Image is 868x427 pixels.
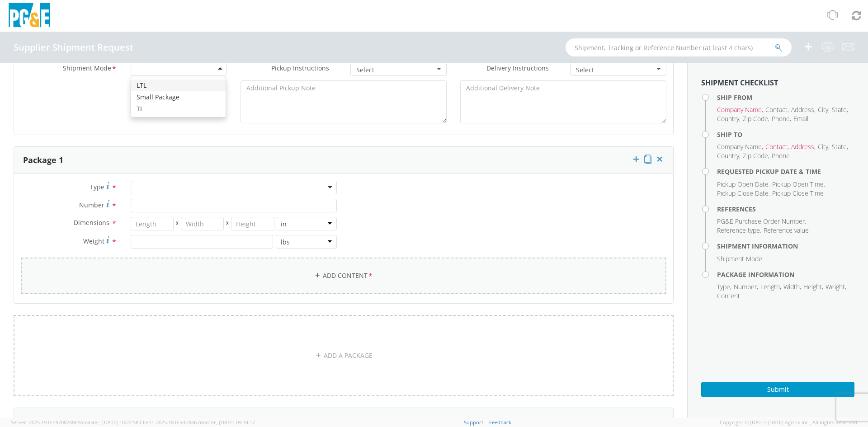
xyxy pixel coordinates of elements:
[818,142,830,151] li: ,
[224,217,231,230] span: X
[74,218,109,227] span: Dimensions
[14,315,674,396] a: ADD A PACKAGE
[765,105,788,114] span: Contact
[271,64,329,72] span: Pickup Instructions
[832,105,848,114] li: ,
[717,254,762,263] span: Shipment Mode
[826,282,845,291] span: Weight
[14,42,133,52] h4: Supplier Shipment Request
[743,114,768,123] span: Zip Code
[140,419,255,426] span: Client: 2025.18.0-5db8ab7
[772,189,824,197] span: Pickup Close Time
[803,282,823,291] li: ,
[464,419,483,426] a: Support
[356,66,435,75] span: Select
[791,142,814,151] span: Address
[63,64,111,74] span: Shipment Mode
[791,105,816,114] li: ,
[772,114,790,123] span: Phone
[566,38,792,56] input: Shipment, Tracking or Reference Number (at least 4 chars)
[131,91,226,103] div: Small Package
[760,282,780,291] span: Length
[783,282,800,291] span: Width
[131,103,226,115] div: TL
[772,180,825,189] li: ,
[717,243,854,249] h4: Shipment Information
[717,189,770,198] li: ,
[717,180,769,188] span: Pickup Open Date
[791,142,816,151] li: ,
[131,80,226,91] div: LTL
[793,114,808,123] span: Email
[772,180,824,188] span: Pickup Open Time
[717,217,806,226] li: ,
[23,156,63,165] h3: Package 1
[576,66,655,75] span: Select
[717,206,854,212] h4: References
[764,226,809,235] span: Reference value
[11,419,138,426] span: Server: 2025.19.0-b9208248b56
[174,217,181,230] span: X
[200,419,255,426] span: master, [DATE] 09:34:17
[231,217,274,230] input: Height
[717,282,731,291] li: ,
[826,282,846,291] li: ,
[717,105,762,114] span: Company Name
[717,131,854,138] h4: Ship To
[717,291,740,300] span: Content
[717,226,761,235] li: ,
[717,114,739,123] span: Country
[783,282,801,291] li: ,
[717,217,805,225] span: PG&E Purchase Order Number
[734,282,757,291] span: Number
[818,105,828,114] span: City
[765,142,788,151] span: Contact
[772,114,791,123] li: ,
[765,142,789,151] li: ,
[717,180,770,189] li: ,
[818,142,828,151] span: City
[832,105,847,114] span: State
[717,226,760,235] span: Reference type
[734,282,758,291] li: ,
[131,217,174,230] input: Length
[79,201,104,209] span: Number
[772,151,790,160] span: Phone
[720,419,857,426] span: Copyright © [DATE]-[DATE] Agistix Inc., All Rights Reserved
[717,189,769,197] span: Pickup Close Date
[717,282,730,291] span: Type
[818,105,830,114] li: ,
[181,217,224,230] input: Width
[717,94,854,101] h4: Ship From
[717,151,739,160] span: Country
[350,62,447,76] button: Select
[717,105,763,114] li: ,
[743,151,769,160] li: ,
[83,419,138,426] span: master, [DATE] 10:22:58
[21,258,666,294] a: Add Content
[717,114,741,123] li: ,
[717,142,762,151] span: Company Name
[83,237,104,245] span: Weight
[7,3,52,29] img: pge-logo-06675f144f4cfa6a6814.png
[743,114,769,123] li: ,
[765,105,789,114] li: ,
[717,271,854,278] h4: Package Information
[90,183,104,191] span: Type
[486,64,549,72] span: Delivery Instructions
[832,142,847,151] span: State
[701,382,854,397] button: Submit
[717,168,854,175] h4: Requested Pickup Date & Time
[489,419,511,426] a: Feedback
[717,151,741,160] li: ,
[791,105,814,114] span: Address
[832,142,848,151] li: ,
[717,142,763,151] li: ,
[701,78,778,88] strong: Shipment Checklist
[570,62,666,76] button: Select
[743,151,768,160] span: Zip Code
[760,282,781,291] li: ,
[803,282,822,291] span: Height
